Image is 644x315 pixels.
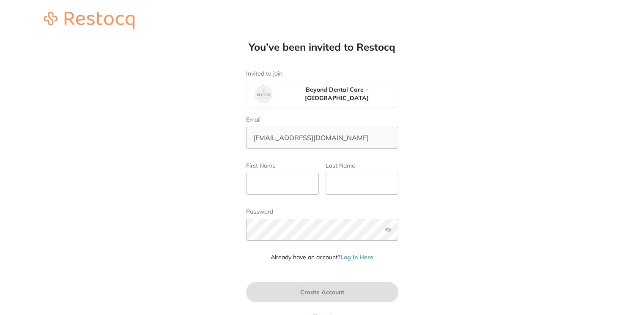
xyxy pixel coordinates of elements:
h1: You’ve been invited to Restocq [246,41,398,53]
button: Create Account [246,282,398,302]
label: Invited to join [246,70,398,77]
label: Password [246,208,398,215]
a: Log In Here [340,253,373,261]
span: Create Account [300,288,344,296]
h4: Beyond Dental Care - [GEOGRAPHIC_DATA] [276,86,398,102]
p: Already have an account? [246,253,398,262]
label: Last Name [326,162,398,169]
label: Email [246,116,398,123]
img: Beyond Dental Care - Sandstone Point [255,86,271,102]
img: restocq_logo.svg [44,12,134,29]
label: First Name [246,162,319,169]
